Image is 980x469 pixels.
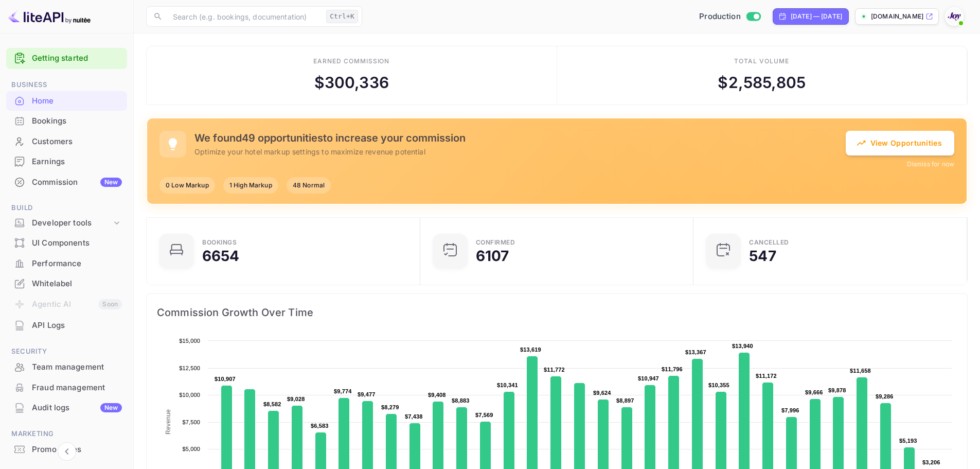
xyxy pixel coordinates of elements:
div: Commission [32,177,122,188]
text: $9,774 [334,388,352,394]
div: API Logs [6,316,127,336]
text: $9,624 [593,390,611,396]
span: Build [6,202,127,214]
div: $ 2,585,805 [718,71,806,94]
div: New [100,403,122,412]
div: Ctrl+K [326,10,358,23]
text: Revenue [165,409,172,435]
div: Home [6,91,127,111]
text: $9,878 [828,387,846,393]
text: $9,666 [805,389,823,395]
a: Customers [6,132,127,151]
div: New [100,178,122,187]
text: $7,438 [405,413,423,420]
text: $9,408 [428,392,446,398]
text: $12,500 [179,365,200,371]
text: $9,286 [876,393,894,399]
div: Developer tools [32,217,112,229]
div: Fraud management [32,382,122,394]
a: Fraud management [6,378,127,397]
span: Business [6,79,127,91]
p: Optimize your hotel markup settings to maximize revenue potential [194,146,846,157]
div: Promo codes [6,440,127,460]
text: $13,619 [520,346,541,353]
div: UI Components [6,233,127,253]
div: Audit logs [32,402,122,414]
span: 0 Low Markup [159,181,215,190]
a: UI Components [6,233,127,252]
div: Getting started [6,48,127,69]
img: With Joy [946,8,963,25]
div: Audit logsNew [6,398,127,418]
div: [DATE] — [DATE] [791,12,842,21]
div: Bookings [202,239,237,246]
text: $15,000 [179,338,200,344]
a: Audit logsNew [6,398,127,417]
text: $13,367 [685,349,706,355]
div: UI Components [32,237,122,249]
text: $7,996 [781,407,799,413]
div: Home [32,95,122,107]
div: Promo codes [32,444,122,456]
div: Customers [32,136,122,148]
text: $10,341 [497,382,518,388]
div: CommissionNew [6,172,127,193]
div: Customers [6,132,127,152]
a: CommissionNew [6,172,127,192]
text: $3,206 [922,459,940,465]
text: $10,947 [638,375,659,381]
text: $5,000 [182,446,200,452]
div: Performance [32,258,122,270]
text: $11,658 [850,368,871,374]
input: Search (e.g. bookings, documentation) [167,6,322,27]
span: Production [699,11,741,23]
div: Bookings [6,111,127,131]
div: Total volume [734,57,789,66]
div: API Logs [32,320,122,332]
div: Performance [6,254,127,274]
text: $9,028 [287,396,305,402]
text: $9,477 [358,391,376,397]
div: Earnings [32,156,122,168]
a: Getting started [32,53,122,64]
div: Whitelabel [32,278,122,290]
a: Team management [6,357,127,376]
div: CANCELLED [749,239,789,246]
text: $6,583 [311,423,329,429]
div: Earned commission [313,57,389,66]
div: Whitelabel [6,274,127,294]
text: $13,940 [732,343,753,349]
button: View Opportunities [846,131,954,155]
div: 6654 [202,249,240,263]
a: API Logs [6,316,127,335]
text: $8,883 [452,397,470,404]
a: Home [6,91,127,110]
text: $11,172 [756,373,777,379]
img: LiteAPI logo [8,8,91,25]
a: Whitelabel [6,274,127,293]
button: Dismiss for now [907,160,954,169]
text: $8,582 [263,401,281,407]
div: Team management [6,357,127,377]
div: Confirmed [476,239,515,246]
text: $10,907 [215,376,236,382]
text: $11,772 [544,367,565,373]
text: $8,897 [616,397,634,404]
div: Developer tools [6,214,127,232]
span: 1 High Markup [223,181,278,190]
span: 48 Normal [287,181,331,190]
text: $10,000 [179,392,200,398]
h5: We found 49 opportunities to increase your commission [194,132,846,144]
span: Commission Growth Over Time [157,304,957,321]
div: Bookings [32,115,122,127]
text: $11,796 [662,366,683,372]
div: 547 [749,249,776,263]
text: $8,279 [381,404,399,410]
p: [DOMAIN_NAME] [871,12,923,21]
a: Performance [6,254,127,273]
text: $5,193 [899,438,917,444]
a: Bookings [6,111,127,130]
text: $7,500 [182,419,200,425]
div: Fraud management [6,378,127,398]
div: Team management [32,361,122,373]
